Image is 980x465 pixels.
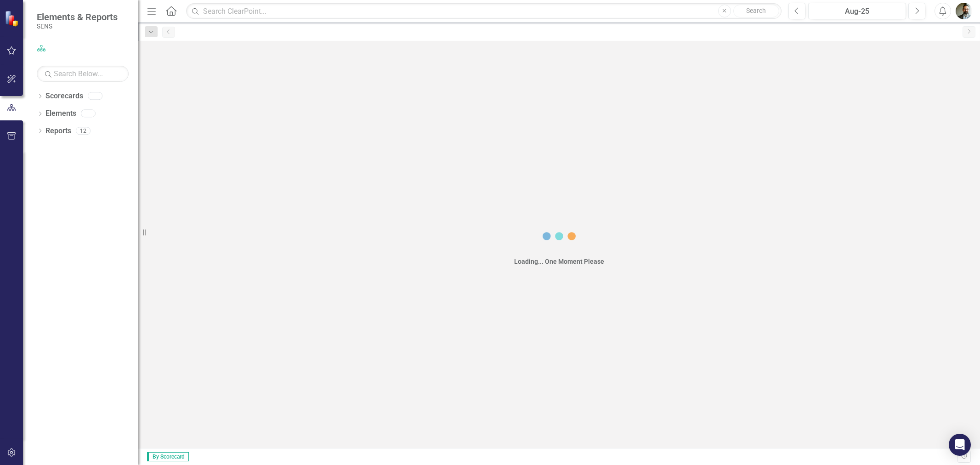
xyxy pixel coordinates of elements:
button: Aug-25 [808,3,906,19]
div: Loading... One Moment Please [514,257,604,266]
a: Elements [45,108,76,119]
img: ClearPoint Strategy [5,10,21,26]
img: Chad Molen [956,3,972,19]
div: Aug-25 [811,6,903,17]
span: Elements & Reports [37,11,118,23]
small: SENS [37,23,118,30]
span: By Scorecard [147,452,189,461]
input: Search Below... [37,66,129,82]
div: Open Intercom Messenger [949,434,971,456]
button: Search [733,5,779,17]
a: Scorecards [45,91,83,102]
div: 12 [76,127,91,135]
input: Search ClearPoint... [186,3,782,19]
a: Reports [45,126,71,136]
span: Search [746,7,766,14]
